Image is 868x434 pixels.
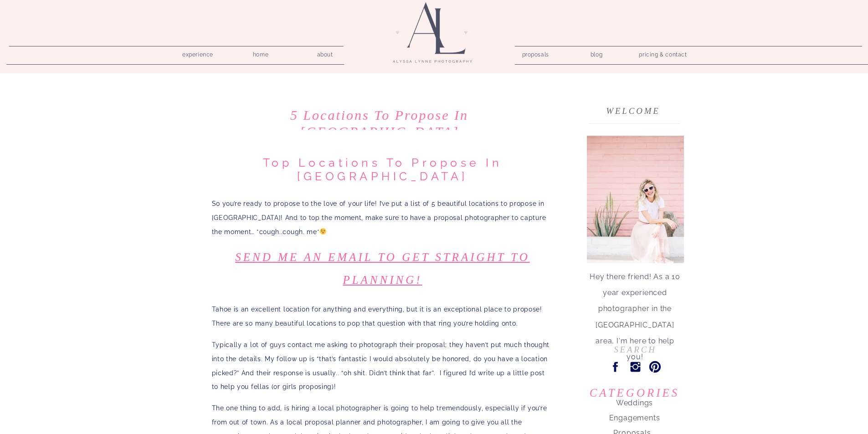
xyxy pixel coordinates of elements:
a: experience [176,49,220,57]
a: Engagements [581,410,688,423]
p: So you’re ready to propose to the love of your life! I’ve put a list of 5 beautiful locations to ... [212,197,554,239]
h1: 5 Locations to Propose in [GEOGRAPHIC_DATA] [209,107,550,140]
a: pricing & contact [636,49,691,61]
a: home [248,49,274,57]
p: Categories [583,382,687,396]
img: 😉 [320,228,326,235]
a: Weddings [581,395,688,408]
h1: Top locations to Propose in [GEOGRAPHIC_DATA] [212,156,554,183]
p: Tahoe is an excellent location for anything and everything, but it is an exceptional place to pro... [212,302,554,331]
a: about [312,49,338,57]
h3: welcome [605,103,662,113]
p: Hey there friend! As a 10 year experienced photographer in the [GEOGRAPHIC_DATA] area, I'm here t... [587,269,683,314]
a: blog [584,49,610,57]
a: Send me an email to get straight to planning! [235,251,530,286]
input: Search [592,345,679,354]
p: Typically a lot of guys contact me asking to photograph their proposal; they haven’t put much tho... [212,338,554,394]
a: proposals [522,49,548,57]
